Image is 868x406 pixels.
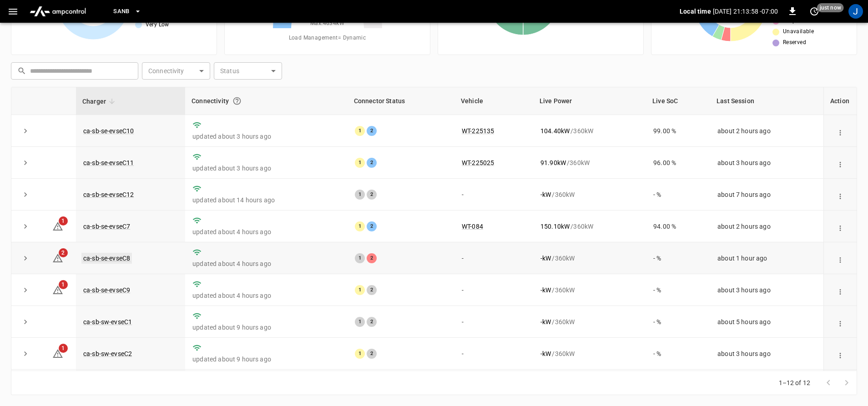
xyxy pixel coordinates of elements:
p: updated about 3 hours ago [192,132,340,141]
button: expand row [19,315,32,329]
th: Connector Status [348,87,454,115]
td: - % [646,242,710,274]
th: Last Session [710,87,823,115]
div: 2 [367,158,377,168]
div: 2 [367,285,377,295]
div: 1 [355,190,365,200]
p: Local time [680,7,711,16]
span: 1 [59,216,68,226]
td: about 2 hours ago [710,211,823,242]
div: 1 [355,285,365,295]
div: action cell options [834,222,847,231]
div: / 360 kW [540,317,639,326]
span: 2 [59,248,68,257]
a: WT-225135 [462,127,494,135]
td: - % [646,179,710,211]
p: updated about 3 hours ago [192,164,340,173]
td: about 3 hours ago [710,274,823,306]
div: / 360 kW [540,286,639,295]
td: - [454,338,533,370]
a: ca-sb-se-evseC12 [83,191,134,198]
td: - % [646,306,710,338]
p: - kW [540,317,551,326]
td: - [454,274,533,306]
a: 1 [52,286,63,293]
p: updated about 4 hours ago [192,259,340,268]
td: 99.00 % [646,115,710,147]
td: about 2 hours ago [710,115,823,147]
th: Live SoC [646,87,710,115]
td: - % [646,338,710,370]
span: Load Management = Dynamic [289,34,366,43]
button: SanB [110,3,145,20]
img: ampcontrol.io logo [26,3,90,20]
span: just now [817,3,844,12]
span: Very Low [146,20,169,30]
div: / 360 kW [540,254,639,263]
p: - kW [540,190,551,199]
a: WT-225025 [462,159,494,166]
button: expand row [19,220,32,233]
p: 104.40 kW [540,126,570,135]
div: 1 [355,317,365,327]
td: about 7 hours ago [710,179,823,211]
p: 91.90 kW [540,158,566,167]
p: updated about 14 hours ago [192,195,340,205]
div: 1 [355,126,365,136]
div: action cell options [834,349,847,358]
span: Reserved [783,38,806,47]
th: Action [823,87,857,115]
td: about 3 hours ago [710,338,823,370]
div: 1 [355,349,365,359]
a: ca-sb-sw-evseC1 [83,318,132,326]
a: ca-sb-sw-evseC2 [83,350,132,357]
button: set refresh interval [807,4,822,19]
td: about 3 hours ago [710,147,823,179]
div: action cell options [834,317,847,326]
button: expand row [19,124,32,138]
p: - kW [540,254,551,263]
div: 2 [367,253,377,263]
a: ca-sb-se-evseC9 [83,286,130,294]
a: ca-sb-se-evseC10 [83,127,134,135]
td: - [454,306,533,338]
div: 2 [367,190,377,200]
button: Connection between the charger and our software. [229,93,245,109]
span: Charger [82,96,118,107]
td: about 5 hours ago [710,306,823,338]
div: action cell options [834,286,847,295]
div: action cell options [834,158,847,167]
div: / 360 kW [540,126,639,135]
td: - [454,242,533,274]
p: updated about 4 hours ago [192,291,340,300]
td: - [454,179,533,211]
td: 94.00 % [646,211,710,242]
a: ca-sb-se-evseC11 [83,159,134,166]
div: 2 [367,349,377,359]
a: 1 [52,222,63,230]
td: - % [646,370,710,401]
button: expand row [19,156,32,170]
th: Vehicle [454,87,533,115]
div: action cell options [834,254,847,263]
div: action cell options [834,126,847,135]
td: about 3 hours ago [710,370,823,401]
button: expand row [19,283,32,297]
div: 1 [355,253,365,263]
a: 2 [52,254,63,261]
div: Connectivity [192,93,341,109]
div: 2 [367,317,377,327]
button: expand row [19,188,32,201]
span: Unavailable [783,27,814,36]
span: SanB [113,6,130,17]
span: 1 [59,280,68,289]
a: ca-sb-se-evseC7 [83,223,130,230]
td: 96.00 % [646,147,710,179]
p: [DATE] 21:13:58 -07:00 [713,7,778,16]
p: updated about 9 hours ago [192,355,340,364]
div: / 360 kW [540,158,639,167]
a: WT-084 [462,223,483,230]
span: Max. 4634 kW [310,19,344,28]
td: - [454,370,533,401]
a: ca-sb-se-evseC8 [81,253,132,264]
